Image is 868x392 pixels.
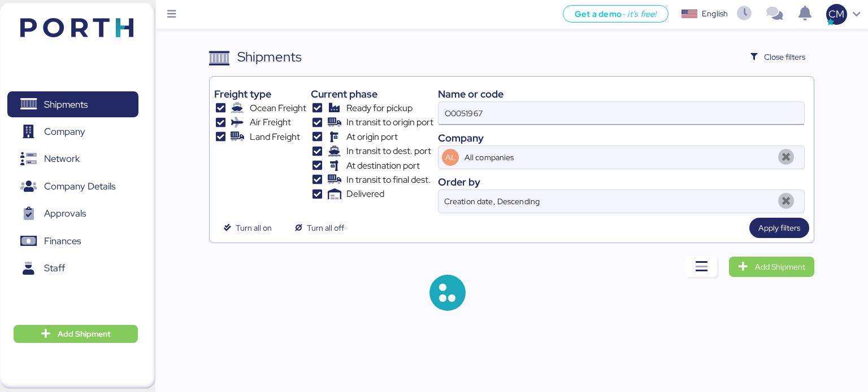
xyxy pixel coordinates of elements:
span: Network [44,151,80,167]
span: Add Shipment [755,260,805,274]
span: CM [828,7,844,21]
button: Turn all off [285,218,353,238]
a: Approvals [7,201,138,227]
span: At origin port [346,130,398,144]
div: Shipments [237,47,302,67]
a: Shipments [7,91,138,117]
a: Company [7,119,138,145]
div: Name or code [438,86,805,102]
span: Close filters [764,50,805,64]
a: Company Details [7,174,138,200]
span: Finances [44,233,81,249]
span: Ready for pickup [346,102,413,115]
span: In transit to final dest. [346,173,431,187]
div: English [702,8,728,20]
span: AL [445,151,456,164]
button: Add Shipment [14,325,138,343]
span: Land Freight [250,130,300,144]
button: Close filters [741,47,815,67]
button: Turn all on [214,218,281,238]
span: Approvals [44,205,86,222]
span: Turn all off [307,221,344,235]
div: Current phase [311,86,433,102]
span: At destination port [346,159,420,173]
span: Turn all on [236,221,272,235]
div: Freight type [214,86,306,102]
div: Company [438,130,805,146]
a: Staff [7,256,138,281]
div: Order by [438,174,805,190]
span: In transit to dest. port [346,144,431,158]
span: Ocean Freight [250,102,306,115]
input: AL [462,146,772,169]
span: Company Details [44,178,115,195]
a: Add Shipment [729,257,814,277]
span: Air Freight [250,116,291,129]
span: Shipments [44,96,88,113]
span: In transit to origin port [346,116,433,129]
span: Company [44,124,85,140]
button: Apply filters [749,218,809,238]
span: Add Shipment [58,327,111,341]
a: Finances [7,228,138,254]
span: Staff [44,260,65,276]
a: Network [7,146,138,172]
span: Apply filters [758,221,800,235]
span: Delivered [346,187,384,201]
button: Menu [162,5,181,24]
